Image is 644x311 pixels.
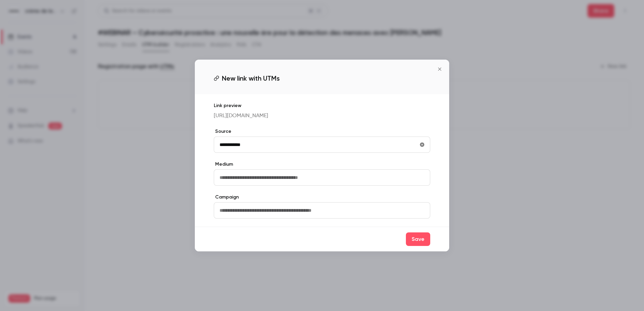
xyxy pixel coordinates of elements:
[214,112,430,120] p: [URL][DOMAIN_NAME]
[214,102,430,109] p: Link preview
[433,62,446,76] button: Close
[214,128,430,135] label: Source
[214,161,430,168] label: Medium
[417,139,428,150] button: utmSource
[214,194,430,201] label: Campaign
[406,232,430,246] button: Save
[222,73,280,83] span: New link with UTMs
